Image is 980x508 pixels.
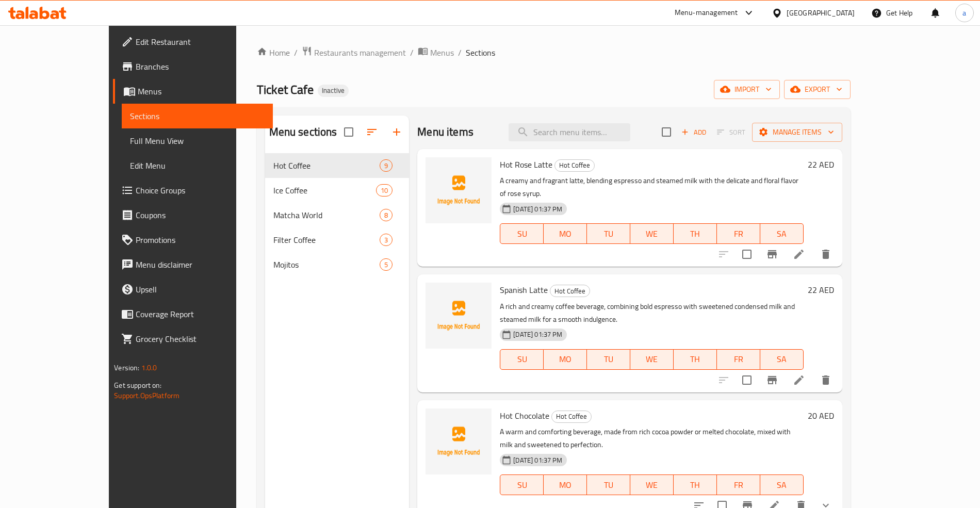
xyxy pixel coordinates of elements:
[630,474,674,495] button: WE
[114,379,161,392] span: Get support on:
[813,242,838,267] button: delete
[509,330,566,339] span: [DATE] 01:37 PM
[257,46,290,59] a: Home
[500,408,549,423] span: Hot Chocolate
[113,178,272,203] a: Choice Groups
[113,54,272,79] a: Branches
[721,478,756,493] span: FR
[273,209,380,221] span: Matcha World
[458,46,462,59] li: /
[550,285,590,297] div: Hot Coffee
[410,46,414,59] li: /
[504,226,540,241] span: SU
[500,425,803,451] p: A warm and comforting beverage, made from rich cocoa powder or melted chocolate, mixed with milk ...
[717,223,760,244] button: FR
[380,209,393,221] div: items
[509,123,630,141] input: search
[500,223,544,244] button: SU
[544,349,587,370] button: MO
[760,223,804,244] button: SA
[721,352,756,367] span: FR
[760,242,785,267] button: Branch-specific-item
[265,153,410,178] div: Hot Coffee9
[380,235,392,245] span: 3
[136,60,264,73] span: Branches
[548,352,583,367] span: MO
[808,283,834,297] h6: 22 AED
[544,223,587,244] button: MO
[269,124,337,140] h2: Menu sections
[634,478,669,493] span: WE
[677,124,710,140] span: Add item
[808,408,834,423] h6: 20 AED
[634,226,669,241] span: WE
[113,277,272,302] a: Upsell
[122,128,272,153] a: Full Menu View
[504,478,540,493] span: SU
[136,184,264,196] span: Choice Groups
[587,474,630,495] button: TU
[265,149,410,281] nav: Menu sections
[426,283,492,349] img: Spanish Latte
[136,283,264,296] span: Upsell
[792,83,842,96] span: export
[136,333,264,345] span: Grocery Checklist
[380,234,393,246] div: items
[717,349,760,370] button: FR
[384,120,409,144] button: Add section
[962,7,966,19] span: a
[377,186,392,195] span: 10
[380,210,392,220] span: 8
[418,46,454,59] a: Menus
[136,308,264,320] span: Coverage Report
[760,368,785,392] button: Branch-specific-item
[764,226,799,241] span: SA
[760,474,804,495] button: SA
[675,7,738,19] div: Menu-management
[257,46,851,59] nav: breadcrumb
[265,227,410,252] div: Filter Coffee3
[544,474,587,495] button: MO
[500,174,803,200] p: A creamy and fragrant latte, blending espresso and steamed milk with the delicate and floral flav...
[760,349,804,370] button: SA
[430,46,454,59] span: Menus
[130,110,264,122] span: Sections
[500,157,552,172] span: Hot Rose Latte
[257,78,314,101] span: Ticket Cafe
[674,474,717,495] button: TH
[113,29,272,54] a: Edit Restaurant
[318,86,349,95] span: Inactive
[793,374,805,386] a: Edit menu item
[426,157,492,223] img: Hot Rose Latte
[714,80,780,99] button: import
[674,349,717,370] button: TH
[122,104,272,128] a: Sections
[787,7,855,19] div: [GEOGRAPHIC_DATA]
[721,226,756,241] span: FR
[548,478,583,493] span: MO
[554,159,595,172] div: Hot Coffee
[555,159,594,171] span: Hot Coffee
[466,46,495,59] span: Sections
[509,204,566,214] span: [DATE] 01:37 PM
[136,36,264,48] span: Edit Restaurant
[674,223,717,244] button: TH
[764,352,799,367] span: SA
[752,123,842,142] button: Manage items
[500,300,803,326] p: A rich and creamy coffee beverage, combining bold espresso with sweetened condensed milk and stea...
[273,184,376,196] span: Ice Coffee
[678,352,713,367] span: TH
[500,349,544,370] button: SU
[417,124,473,140] h2: Menu items
[678,226,713,241] span: TH
[113,326,272,351] a: Grocery Checklist
[630,223,674,244] button: WE
[500,474,544,495] button: SU
[113,227,272,252] a: Promotions
[302,46,406,59] a: Restaurants management
[634,352,669,367] span: WE
[114,361,139,374] span: Version:
[591,478,626,493] span: TU
[678,478,713,493] span: TH
[273,234,380,246] span: Filter Coffee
